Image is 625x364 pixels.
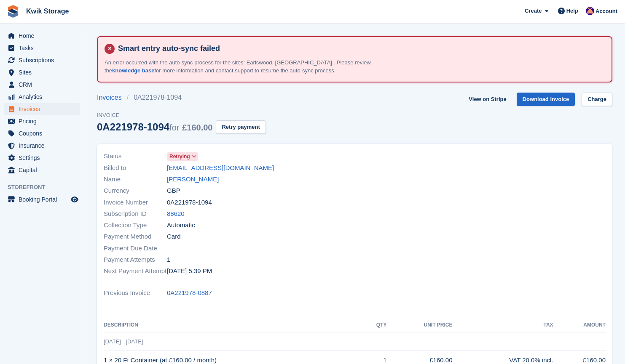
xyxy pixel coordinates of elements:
[4,30,80,42] a: menu
[104,186,167,196] span: Currency
[363,319,387,332] th: QTY
[97,111,266,120] span: Invoice
[566,7,578,15] span: Help
[104,175,167,184] span: Name
[104,209,167,219] span: Subscription ID
[8,183,84,191] span: Storefront
[216,120,266,134] button: Retry payment
[115,44,605,53] h4: Smart entry auto-sync failed
[387,319,453,332] th: Unit Price
[167,198,212,207] span: 0A221978-1094
[4,164,80,176] a: menu
[4,79,80,90] a: menu
[4,128,80,139] a: menu
[453,319,553,332] th: Tax
[167,151,198,161] a: Retrying
[19,79,69,90] span: CRM
[4,152,80,164] a: menu
[4,66,80,78] a: menu
[104,221,167,230] span: Collection Type
[4,103,80,115] a: menu
[104,288,167,298] span: Previous Invoice
[19,140,69,151] span: Insurance
[19,103,69,115] span: Invoices
[19,30,69,42] span: Home
[553,319,606,332] th: Amount
[517,93,575,106] a: Download Invoice
[19,91,69,103] span: Analytics
[97,93,266,103] nav: breadcrumbs
[23,4,72,18] a: Kwik Storage
[169,123,179,132] span: for
[167,163,274,173] a: [EMAIL_ADDRESS][DOMAIN_NAME]
[4,115,80,127] a: menu
[167,221,195,230] span: Automatic
[595,7,617,16] span: Account
[104,338,143,345] span: [DATE] - [DATE]
[4,140,80,151] a: menu
[97,121,212,133] div: 0A221978-1094
[105,58,400,75] p: An error occurred with the auto-sync process for the sites: Earlswood, [GEOGRAPHIC_DATA] . Please...
[104,151,167,161] span: Status
[4,42,80,54] a: menu
[104,244,167,253] span: Payment Due Date
[4,54,80,66] a: menu
[104,266,167,276] span: Next Payment Attempt
[586,7,594,15] img: Jade Stanley
[167,186,180,196] span: GBP
[19,194,69,205] span: Booking Portal
[19,42,69,54] span: Tasks
[167,175,219,184] a: [PERSON_NAME]
[104,255,167,265] span: Payment Attempts
[167,288,212,298] a: 0A221978-0887
[104,198,167,207] span: Invoice Number
[97,93,127,103] a: Invoices
[167,266,212,276] time: 2025-09-03 16:39:20 UTC
[525,7,542,15] span: Create
[169,153,190,160] span: Retrying
[104,163,167,173] span: Billed to
[167,209,185,219] a: 88620
[70,194,80,205] a: Preview store
[167,232,181,242] span: Card
[19,66,69,78] span: Sites
[582,93,612,106] a: Charge
[4,194,80,205] a: menu
[19,152,69,164] span: Settings
[104,319,363,332] th: Description
[19,115,69,127] span: Pricing
[104,232,167,242] span: Payment Method
[182,123,212,132] span: £160.00
[19,54,69,66] span: Subscriptions
[465,93,510,106] a: View on Stripe
[19,128,69,139] span: Coupons
[112,67,154,74] a: knowledge base
[19,164,69,176] span: Capital
[167,255,170,265] span: 1
[4,91,80,103] a: menu
[7,5,19,18] img: stora-icon-8386f47178a22dfd0bd8f6a31ec36ba5ce8667c1dd55bd0f319d3a0aa187defe.svg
